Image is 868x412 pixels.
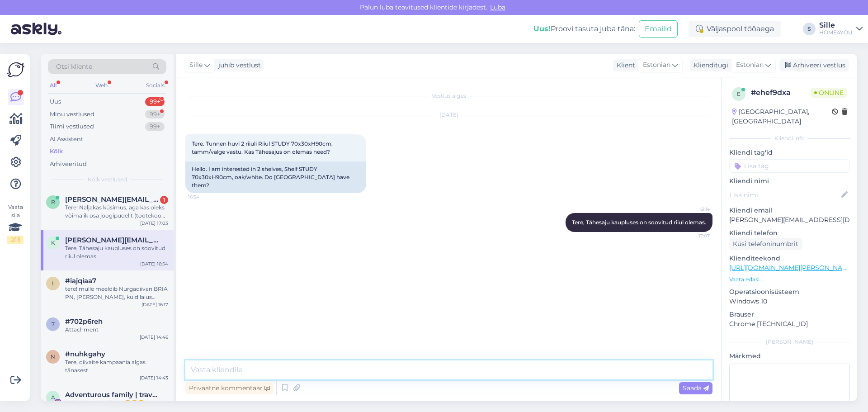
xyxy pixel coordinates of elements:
span: 7 [52,321,55,327]
span: Kõik vestlused [88,175,127,184]
div: Kõik [50,147,63,156]
span: A [51,394,55,401]
b: Uus! [533,24,551,33]
div: [PERSON_NAME] ilus 🤩🤩🤩 [65,399,168,407]
div: All [48,80,58,91]
div: Hello. I am interested in 2 shelves, Shelf STUDY 70x30xH90cm, oak/white. Do [GEOGRAPHIC_DATA] hav... [185,161,366,193]
span: #iajqiaa7 [65,277,96,285]
button: Emailid [639,20,678,38]
a: [URL][DOMAIN_NAME][PERSON_NAME] [729,264,854,272]
p: Kliendi nimi [729,176,850,186]
p: Windows 10 [729,297,850,306]
div: [DATE] 16:54 [140,260,168,267]
span: Online [811,88,847,98]
div: [DATE] [185,111,712,119]
span: Sille [189,60,203,70]
p: Operatsioonisüsteem [729,287,850,297]
div: [DATE] 17:03 [140,220,168,227]
span: e [737,90,741,97]
div: juhib vestlust [215,61,261,70]
p: Kliendi telefon [729,228,850,238]
span: n [51,353,55,360]
span: 17:07 [676,232,710,239]
div: Tiimi vestlused [50,122,94,131]
div: Minu vestlused [50,110,94,119]
div: Sille [819,22,853,29]
div: 1 [160,196,168,204]
div: Web [94,80,109,91]
p: [PERSON_NAME][EMAIL_ADDRESS][DOMAIN_NAME] [729,215,850,225]
p: Märkmed [729,351,850,361]
div: Tere! Naljakas küsimus, aga kas oleks võimalik osa joogipudelit (tootekood DH80006) 65tk esimesel... [65,204,168,220]
span: Tere. Tunnen huvi 2 riiuli Riiul STUDY 70x30xH90cm, tamm/valge vastu. Kas Tähesajus on olemas need? [192,140,334,155]
div: Vestlus algas [185,92,712,100]
div: Klient [613,61,635,70]
div: Attachment [65,326,168,334]
p: Kliendi tag'id [729,148,850,157]
p: Brauser [729,310,850,319]
img: Askly Logo [7,61,24,78]
div: # ehef9dxa [751,87,811,98]
div: tere! mulle meeldib Nurgadiivan BRIA PN, [PERSON_NAME], kuid laius kahjuks ei sobi. kas on võimal... [65,285,168,301]
div: Väljaspool tööaega [689,21,781,37]
span: Saada [683,384,709,392]
div: AI Assistent [50,135,83,144]
div: S [803,23,816,35]
span: kristel@avaron.com [65,236,159,244]
input: Lisa tag [729,159,850,173]
span: robert_paal@icloud.com [65,195,159,204]
div: Arhiveeritud [50,160,87,169]
span: 16:54 [188,194,222,200]
div: Socials [144,80,166,91]
a: SilleHOME4YOU [819,22,863,36]
div: [DATE] 14:43 [140,374,168,381]
div: [DATE] 14:46 [140,334,168,341]
div: 99+ [145,110,165,119]
div: Küsi telefoninumbrit [729,238,802,250]
div: 99+ [145,97,165,106]
span: k [51,239,55,246]
div: Privaatne kommentaar [185,382,274,394]
div: Klienditugi [690,61,728,70]
div: Uus [50,97,61,106]
span: Luba [487,3,508,11]
div: Arhiveeri vestlus [779,59,849,71]
div: Tere, diivaite kampaania algas tänasest. [65,358,168,374]
span: #nuhkgahy [65,350,105,358]
span: i [52,280,54,287]
div: Vaata siia [7,203,24,244]
div: Proovi tasuta juba täna: [533,24,635,34]
span: Otsi kliente [56,62,92,71]
span: Adventurous family | travel tips ✈️ [65,391,159,399]
div: Tere, Tähesaju kaupluses on soovitud riiul olemas. [65,244,168,260]
div: 99+ [145,122,165,131]
p: Klienditeekond [729,254,850,263]
span: Tere, Tähesaju kaupluses on soovitud riiul olemas. [572,219,706,226]
div: Kliendi info [729,134,850,142]
span: Estonian [736,60,764,70]
div: [GEOGRAPHIC_DATA], [GEOGRAPHIC_DATA] [732,107,832,126]
p: Vaata edasi ... [729,275,850,284]
span: r [51,199,55,205]
p: Chrome [TECHNICAL_ID] [729,319,850,329]
div: HOME4YOU [819,29,853,36]
p: Kliendi email [729,206,850,215]
div: [PERSON_NAME] [729,338,850,346]
span: Estonian [643,60,670,70]
input: Lisa nimi [730,190,840,200]
span: Sille [676,206,710,213]
div: [DATE] 16:17 [142,301,168,308]
div: 2 / 3 [7,236,24,244]
span: #702p6reh [65,317,103,326]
